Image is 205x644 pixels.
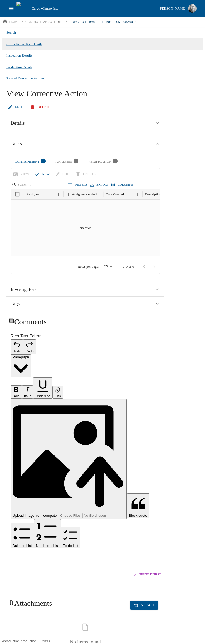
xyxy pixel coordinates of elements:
[6,75,45,82] a: Related Corrective Actions
[11,140,22,148] span: Tasks
[11,333,160,339] label: Rich Text Editor
[123,264,134,269] p: 0–0 of 0
[159,6,186,12] div: [PERSON_NAME]
[6,116,164,130] div: Details
[18,181,59,188] input: Search…
[22,19,23,25] li: /
[40,191,47,198] button: Sort
[67,18,139,26] a: BDBC3BCD-B982-F011-B883-0050560A0013
[101,263,114,270] div: 25
[106,192,124,196] div: Date Created
[6,30,16,35] span: Search
[6,40,42,48] a: Corrective Action Details
[24,394,31,398] span: Italic
[61,527,80,548] button: To-do List
[16,2,30,15] img: cargo logo
[66,181,89,189] button: Show filters
[13,514,58,518] span: Upload image from computer
[6,88,199,103] h1: View Corrective Action
[13,355,29,359] span: Paragraph
[89,181,110,189] button: Export
[34,519,61,548] button: Numbered List
[124,191,131,198] button: Sort
[69,19,136,25] p: BDBC3BCD-B982-F011-B883-0050560A0013
[110,181,134,189] button: Select columns
[33,377,52,399] button: Underline
[14,318,47,326] span: Comments
[65,191,72,198] button: Menu
[6,134,164,153] div: Tasks
[188,4,197,13] img: Profile image
[25,349,34,353] span: Redo
[157,3,199,14] button: [PERSON_NAME]
[78,264,99,269] p: Rows per page:
[131,571,162,578] button: Reverse sort order
[66,19,67,25] li: /
[11,119,25,127] span: Details
[11,285,36,293] span: Investigators
[11,339,23,354] button: Undo
[30,6,157,11] div: Cargo -
[11,523,34,548] button: Bulleted List
[6,76,45,81] span: Related Corrective Actions
[11,339,160,549] div: Editor toolbar
[6,63,32,71] a: Production Events
[52,386,63,399] button: Link
[11,354,31,377] button: Paragraph, Heading
[9,19,19,25] p: home
[12,181,66,190] div: Search
[55,394,61,398] span: Link
[11,399,127,519] button: Upload image from computer
[13,394,20,398] span: Bold
[42,6,58,10] span: Centro Inc.
[55,191,62,198] button: Menu
[56,158,80,165] div: Analysis
[23,18,66,26] a: corrective-actions
[6,52,32,59] a: Inspection Results
[6,282,164,297] div: Investigators
[88,158,119,165] div: Verification
[6,3,16,13] button: open drawer
[29,102,52,112] button: Delete
[22,385,33,399] button: Italic
[8,599,52,608] h2: Attachments
[127,493,149,518] button: Block quote
[72,192,100,196] div: Assignee » undefined
[27,192,39,196] div: Assignee
[6,29,16,36] a: Search
[129,514,147,518] span: Block quote
[11,300,20,308] span: Tags
[36,544,59,548] span: Numbered List
[11,200,160,256] div: No rows
[25,19,64,25] p: corrective-actions
[15,158,47,165] div: Containment
[11,385,22,399] button: Bold
[6,153,164,278] div: Tasks
[6,53,32,58] span: Inspection Results
[6,102,25,112] a: Edit
[11,553,160,559] div: Rich Text Editor. Editing area: main. Press Alt+0 for help.
[130,601,158,610] button: Attach
[13,544,32,548] span: Bulleted List
[33,170,52,179] button: new
[134,191,141,198] button: Menu
[6,41,42,47] span: Corrective Action Details
[63,544,78,548] span: To-do List
[6,297,164,311] div: Tags
[23,339,36,354] button: Redo
[6,64,32,70] span: Production Events
[35,394,50,398] span: Underline
[13,349,21,353] span: Undo
[145,192,161,196] div: Description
